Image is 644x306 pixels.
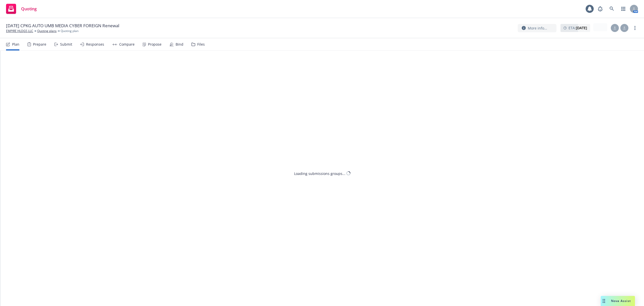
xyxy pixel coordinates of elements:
span: ETA : [569,25,587,30]
span: [DATE] CPKG AUTO UMB MEDIA CYBER FOREIGN Renewal [6,23,119,29]
div: Compare [119,42,135,46]
div: Bind [176,42,183,46]
div: Files [197,42,205,46]
a: Quoting [4,2,39,16]
a: more [632,25,638,31]
div: Drag to move [601,296,607,306]
span: Quoting plan [61,29,78,33]
div: Submit [60,42,72,46]
button: Nova Assist [601,296,635,306]
span: Quoting [21,7,37,11]
a: EMPIRE HLDGS LLC [6,29,33,33]
strong: [DATE] [576,25,587,30]
div: Propose [148,42,162,46]
a: Quoting plans [37,29,57,33]
a: Search [607,4,617,14]
div: Prepare [33,42,46,46]
span: More info... [528,25,547,31]
a: Report a Bug [595,4,605,14]
div: Loading submissions groups... [294,171,345,176]
div: Responses [86,42,104,46]
a: Switch app [618,4,628,14]
button: More info... [518,24,556,32]
span: Nova Assist [611,299,631,303]
div: Plan [12,42,19,46]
